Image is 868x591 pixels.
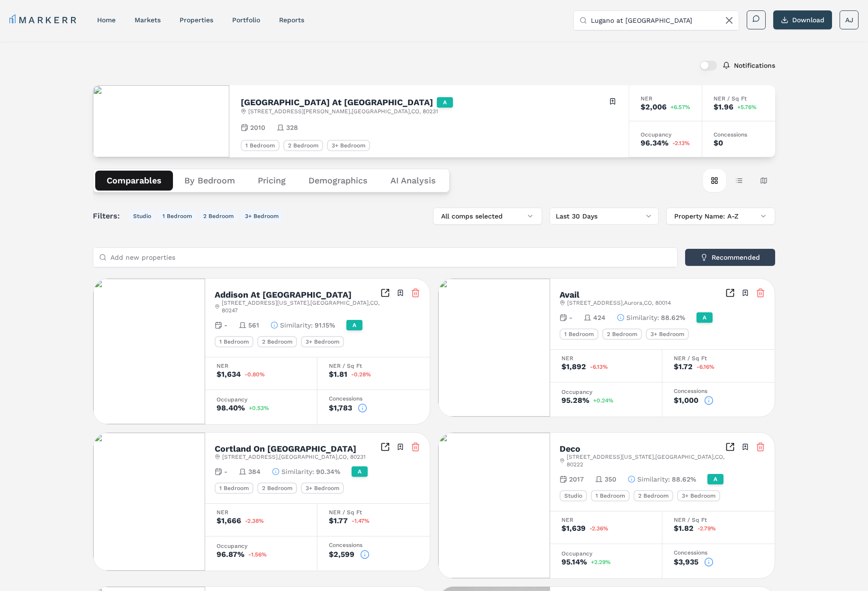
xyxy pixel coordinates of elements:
button: Demographics [297,171,379,191]
a: home [97,16,116,24]
span: Filters: [93,210,126,222]
a: properties [180,16,213,24]
span: -1.47% [352,518,370,524]
div: 3+ Bedroom [327,140,370,151]
a: Inspect Comparables [725,288,735,298]
div: NER [561,517,651,523]
button: Recommended [685,249,775,266]
span: -2.79% [697,526,716,531]
span: Similarity : [626,313,659,322]
div: Studio [560,490,587,501]
div: 1 Bedroom [560,328,598,340]
div: A [346,320,362,330]
div: A [437,97,453,108]
div: 96.34% [641,139,669,147]
div: $1,000 [674,397,698,404]
span: -1.56% [248,552,267,557]
a: Inspect Comparables [380,442,390,452]
button: AJ [840,10,859,29]
span: [STREET_ADDRESS] , Aurora , CO , 80014 [567,299,671,307]
div: 2 Bedroom [257,482,297,494]
div: 2 Bedroom [633,490,673,501]
div: A [352,466,368,477]
div: 3+ Bedroom [677,490,720,501]
span: 88.62% [661,313,685,322]
span: 88.62% [672,474,696,484]
h2: Deco [560,445,580,453]
span: [STREET_ADDRESS][US_STATE] , [GEOGRAPHIC_DATA] , CO , 80222 [567,453,725,468]
div: Concessions [329,396,418,401]
button: Property Name: A-Z [666,208,775,225]
button: All comps selected [433,208,542,225]
div: NER / Sq Ft [714,96,764,101]
h2: Addison At [GEOGRAPHIC_DATA] [215,291,352,299]
span: 2017 [569,474,584,484]
span: +6.57% [670,104,690,110]
span: -2.36% [589,526,608,531]
div: $1.72 [674,363,693,371]
a: MARKERR [9,13,78,27]
span: -6.16% [696,364,714,370]
div: A [696,312,713,323]
span: 2010 [250,123,265,132]
div: NER / Sq Ft [329,509,418,515]
div: NER [641,96,690,101]
div: 95.14% [561,558,587,566]
button: Comparables [95,171,173,191]
span: - [224,467,227,476]
div: $1,892 [561,363,586,371]
div: $0 [714,139,723,147]
div: Occupancy [217,543,306,549]
div: 95.28% [561,397,589,404]
button: Similarity:88.62% [628,474,696,484]
div: A [707,474,723,484]
button: 3+ Bedroom [241,210,282,222]
div: 2 Bedroom [602,328,642,340]
button: 2 Bedroom [199,210,237,222]
input: Search by MSA, ZIP, Property Name, or Address [591,11,733,30]
span: 424 [593,313,606,322]
span: +0.53% [249,405,269,411]
div: Concessions [674,388,763,394]
span: Similarity : [280,320,313,330]
div: Concessions [329,542,418,548]
div: 3+ Bedroom [301,482,344,494]
div: 2 Bedroom [257,336,297,347]
div: NER [217,363,306,369]
button: Similarity:88.62% [617,313,685,322]
span: +2.29% [591,559,611,565]
div: 3+ Bedroom [301,336,344,347]
span: -6.13% [590,364,608,370]
input: Add new properties [110,248,671,267]
a: reports [279,16,304,24]
span: -0.80% [244,372,265,377]
span: +5.76% [737,104,757,110]
div: 3+ Bedroom [646,328,689,340]
div: $1,634 [217,371,241,378]
h2: Avail [560,291,579,299]
span: - [569,313,572,322]
div: Occupancy [561,389,651,395]
button: By Bedroom [173,171,246,191]
span: 384 [248,467,261,476]
div: $1.82 [674,525,694,532]
div: 1 Bedroom [215,482,253,494]
div: Concessions [714,132,764,137]
div: 2 Bedroom [283,140,323,151]
span: 350 [605,474,616,484]
span: Similarity : [637,474,670,484]
div: $3,935 [674,558,698,566]
span: +0.24% [593,398,614,403]
div: 98.40% [217,404,245,412]
button: Download [773,10,832,29]
span: -2.13% [672,140,690,146]
span: [STREET_ADDRESS][PERSON_NAME] , [GEOGRAPHIC_DATA] , CO , 80231 [248,108,438,115]
span: 90.34% [316,467,340,476]
div: $1.77 [329,517,348,525]
a: Portfolio [232,16,260,24]
span: Similarity : [281,467,314,476]
div: $1,666 [217,517,241,525]
span: [STREET_ADDRESS] , [GEOGRAPHIC_DATA] , CO , 80231 [222,453,366,461]
div: Occupancy [641,132,690,137]
div: Occupancy [217,397,306,402]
